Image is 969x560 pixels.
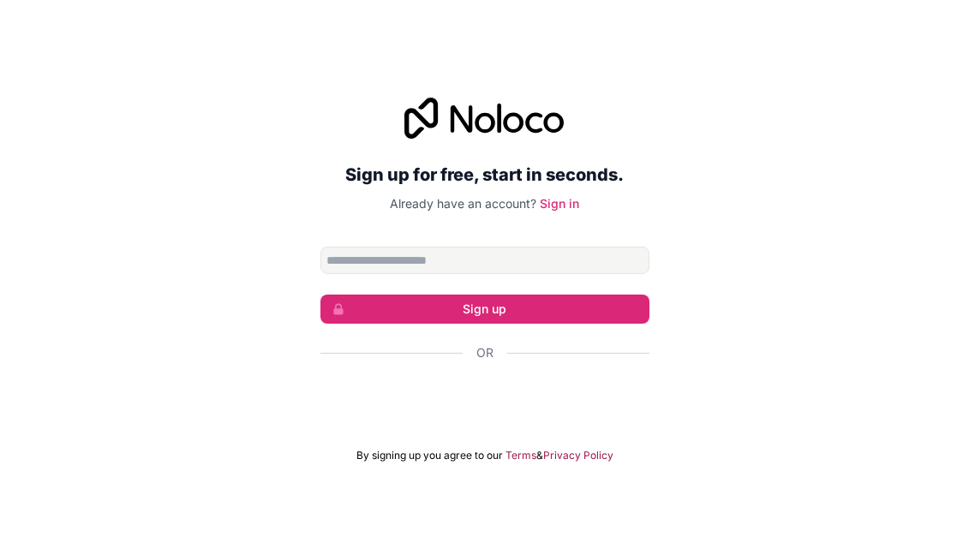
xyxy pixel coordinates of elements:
input: Email address [320,247,649,274]
span: Or [476,344,493,361]
button: Sign up [320,295,649,324]
span: & [536,449,543,462]
h2: Sign up for free, start in seconds. [320,159,649,190]
div: Sign in with Google. Opens in new tab [320,380,649,418]
a: Terms [505,449,536,462]
a: Privacy Policy [543,449,613,462]
iframe: Sign in with Google Button [312,380,658,418]
a: Sign in [540,196,579,211]
span: Already have an account? [390,196,536,211]
span: By signing up you agree to our [356,449,503,462]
